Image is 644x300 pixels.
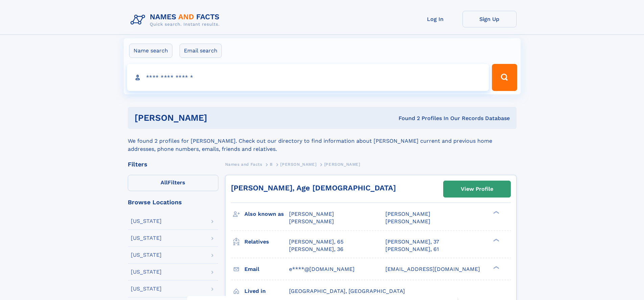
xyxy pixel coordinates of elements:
label: Email search [180,44,222,58]
div: [US_STATE] [131,286,162,292]
div: [US_STATE] [131,252,162,258]
h3: Relatives [244,236,289,248]
div: ❯ [492,238,500,242]
div: [US_STATE] [131,218,162,224]
a: Sign Up [462,11,517,27]
a: Log In [408,11,462,27]
span: [PERSON_NAME] [289,218,334,225]
a: [PERSON_NAME], 37 [385,238,439,246]
a: [PERSON_NAME], 65 [289,238,343,246]
div: Filters [128,161,218,167]
div: View Profile [461,181,493,197]
label: Name search [129,44,172,58]
h1: [PERSON_NAME] [135,114,303,122]
button: Search Button [492,64,517,91]
div: ❯ [492,210,500,215]
h3: Email [244,263,289,275]
a: [PERSON_NAME], 61 [385,246,439,253]
a: Names and Facts [225,160,262,168]
div: [US_STATE] [131,235,162,241]
span: [EMAIL_ADDRESS][DOMAIN_NAME] [385,266,480,272]
img: Logo Names and Facts [128,11,225,29]
div: Browse Locations [128,199,218,205]
span: All [161,179,168,186]
div: We found 2 profiles for [PERSON_NAME]. Check out our directory to find information about [PERSON_... [128,129,517,153]
span: [GEOGRAPHIC_DATA], [GEOGRAPHIC_DATA] [289,288,405,294]
div: Found 2 Profiles In Our Records Database [303,115,510,122]
span: [PERSON_NAME] [280,162,316,167]
span: B [270,162,273,167]
a: [PERSON_NAME], 36 [289,246,343,253]
span: [PERSON_NAME] [289,211,334,217]
span: [PERSON_NAME] [385,218,430,225]
a: [PERSON_NAME], Age [DEMOGRAPHIC_DATA] [231,184,396,192]
a: [PERSON_NAME] [280,160,316,168]
h3: Also known as [244,208,289,220]
span: [PERSON_NAME] [385,211,430,217]
input: search input [127,64,489,91]
div: [US_STATE] [131,269,162,275]
a: B [270,160,273,168]
label: Filters [128,175,218,191]
div: ❯ [492,265,500,270]
a: View Profile [444,181,510,197]
h3: Lived in [244,285,289,297]
span: [PERSON_NAME] [324,162,360,167]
